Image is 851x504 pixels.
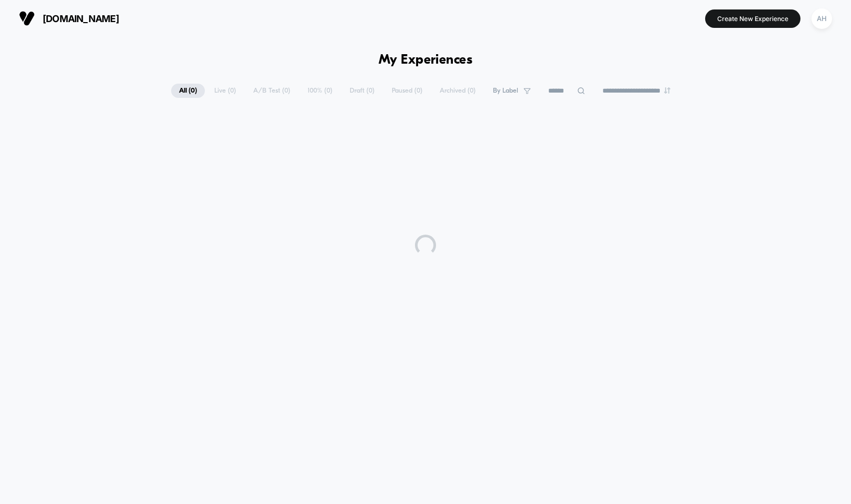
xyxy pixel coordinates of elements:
[705,9,800,28] button: Create New Experience
[493,87,518,95] span: By Label
[379,53,473,68] h1: My Experiences
[19,11,35,26] img: Visually logo
[808,8,835,29] button: AH
[812,8,832,29] div: AH
[664,87,670,94] img: end
[43,13,119,24] span: [DOMAIN_NAME]
[171,84,205,98] span: All ( 0 )
[16,10,122,27] button: [DOMAIN_NAME]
